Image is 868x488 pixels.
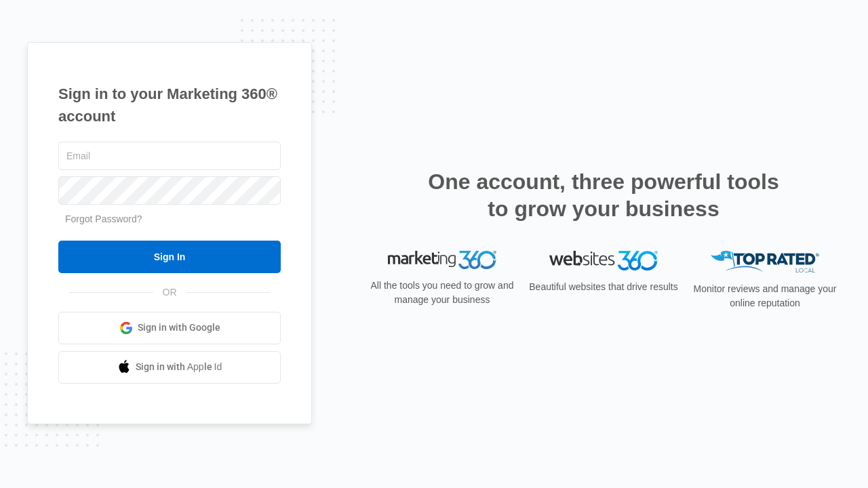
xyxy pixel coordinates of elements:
[689,282,841,310] p: Monitor reviews and manage your online reputation
[388,251,496,270] img: Marketing 360
[58,241,281,273] input: Sign In
[153,285,186,300] span: OR
[711,251,819,273] img: Top Rated Local
[138,321,220,335] span: Sign in with Google
[58,351,281,384] a: Sign in with Apple Id
[58,83,281,127] h1: Sign in to your Marketing 360® account
[424,168,783,222] h2: One account, three powerful tools to grow your business
[65,213,142,224] a: Forgot Password?
[549,251,658,270] img: Websites 360
[528,280,679,294] p: Beautiful websites that drive results
[58,142,281,170] input: Email
[58,312,281,344] a: Sign in with Google
[366,279,518,307] p: All the tools you need to grow and manage your business
[136,360,222,374] span: Sign in with Apple Id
